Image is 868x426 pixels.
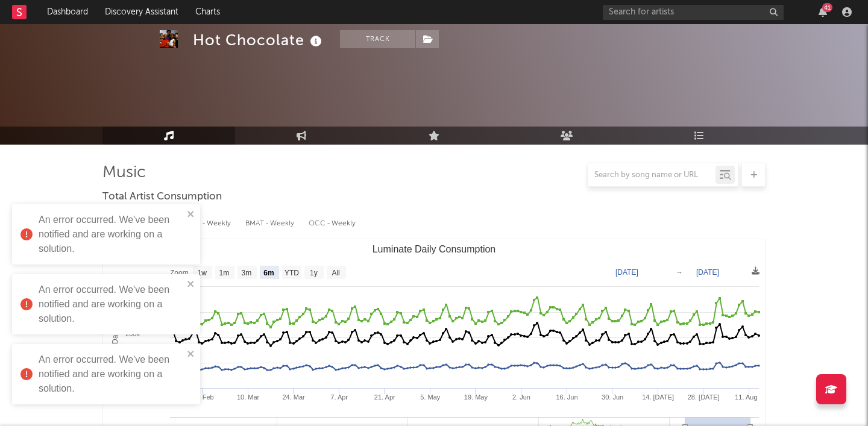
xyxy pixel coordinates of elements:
[556,393,577,401] text: 16. Jun
[735,393,757,401] text: 11. Aug
[187,279,195,290] button: close
[819,7,827,17] button: 41
[676,268,683,277] text: →
[374,393,395,401] text: 21. Apr
[373,244,496,254] text: Luminate Daily Consumption
[603,5,784,20] input: Search for artists
[102,190,222,204] span: Total Artist Consumption
[263,269,274,277] text: 6m
[332,269,339,277] text: All
[512,393,530,401] text: 2. Jun
[245,213,297,234] div: BMAT - Weekly
[822,3,832,12] div: 41
[285,269,299,277] text: YTD
[464,393,488,401] text: 19. May
[602,393,623,401] text: 30. Jun
[615,268,638,277] text: [DATE]
[39,352,183,396] div: An error occurred. We've been notified and are working on a solution.
[187,349,195,360] button: close
[242,269,252,277] text: 3m
[330,393,348,401] text: 7. Apr
[187,209,195,221] button: close
[696,268,719,277] text: [DATE]
[237,393,260,401] text: 10. Mar
[310,269,318,277] text: 1y
[39,283,183,326] div: An error occurred. We've been notified and are working on a solution.
[688,393,720,401] text: 28. [DATE]
[588,171,715,180] input: Search by song name or URL
[39,213,183,256] div: An error occurred. We've been notified and are working on a solution.
[191,393,213,401] text: 24. Feb
[420,393,441,401] text: 5. May
[642,393,674,401] text: 14. [DATE]
[309,213,357,234] div: OCC - Weekly
[340,30,415,48] button: Track
[193,30,325,50] div: Hot Chocolate
[282,393,305,401] text: 24. Mar
[219,269,230,277] text: 1m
